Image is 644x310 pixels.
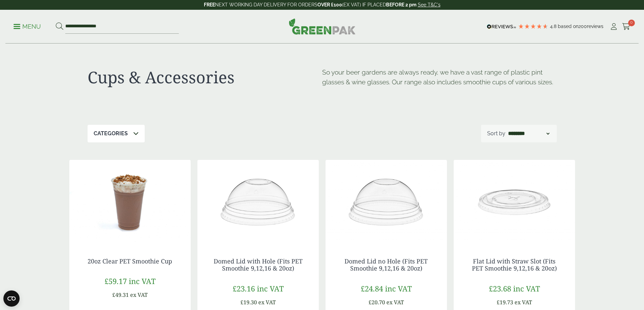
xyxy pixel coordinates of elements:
span: inc VAT [385,283,412,293]
strong: BEFORE 2 pm [386,2,416,7]
span: 4.8 [550,24,558,29]
span: £19.30 [240,299,257,306]
a: Flat Lid with Straw Slot (Fits PET Smoothie 9,12,16 & 20oz) [472,257,557,273]
span: £23.68 [489,283,511,293]
span: ex VAT [258,299,276,306]
span: 200 [578,24,587,29]
strong: OVER £100 [317,2,342,7]
a: Domed Lid with Hole (Fits PET Smoothie 9,12,16 & 20oz) [214,257,303,273]
h1: Cups & Accessories [88,67,322,87]
i: My Account [610,23,618,30]
span: ex VAT [515,299,532,306]
span: inc VAT [257,283,284,293]
span: reviews [587,24,603,29]
span: £23.16 [233,283,255,293]
p: Categories [94,130,128,138]
select: Shop order [507,130,551,138]
span: £20.70 [368,299,385,306]
a: See T&C's [418,2,440,7]
button: Open CMP widget [3,290,20,307]
span: Based on [558,24,578,29]
a: 20oz Clear PET Smoothie Cup [88,257,172,265]
span: £49.31 [112,291,129,299]
span: ex VAT [386,299,404,306]
a: Domed Lid no Hole (Fits PET Smoothie 9,12,16 & 20oz) [344,257,428,273]
div: 4.79 Stars [518,23,548,29]
i: Cart [622,23,630,30]
a: 0 [622,22,630,32]
img: Dome-with-hold-lid [197,160,319,244]
span: £59.17 [104,276,127,286]
img: Flat Lid with Straw Slot (Fits PET 9,12,16 & 20oz)-Single Sleeve-0 [454,160,575,244]
p: Sort by [487,130,505,138]
span: £24.84 [361,283,383,293]
p: Menu [14,23,41,31]
img: Domed Lid no Hole (Fits PET Smoothie 9,12,16 & 20oz)-0 [326,160,447,244]
span: £19.73 [497,299,513,306]
span: inc VAT [129,276,156,286]
img: GreenPak Supplies [289,18,356,34]
span: 0 [628,20,635,26]
strong: FREE [204,2,215,7]
img: REVIEWS.io [487,24,516,29]
a: Menu [14,23,41,29]
span: inc VAT [513,283,540,293]
span: ex VAT [130,291,148,299]
img: 20oz PET Smoothie Cup with Chocolate milkshake and cream [69,160,191,244]
p: So your beer gardens are always ready, we have a vast range of plastic pint glasses & wine glasse... [322,67,557,87]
